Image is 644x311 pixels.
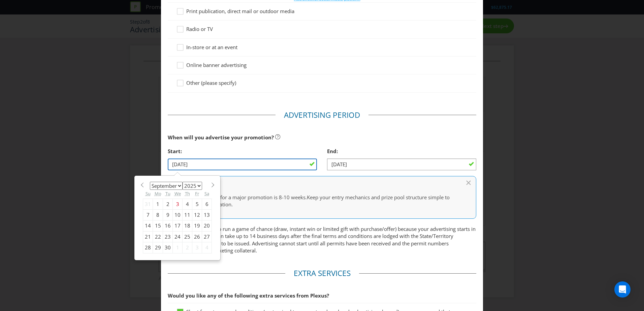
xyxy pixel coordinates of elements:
[327,144,476,158] div: End:
[183,220,192,231] div: 18
[192,220,202,231] div: 19
[143,220,153,231] div: 14
[143,199,153,209] div: 31
[155,191,161,197] abbr: Monday
[174,191,181,197] abbr: Wednesday
[195,191,199,197] abbr: Friday
[186,26,213,32] span: Radio or TV
[153,231,163,242] div: 22
[168,144,317,158] div: Start:
[153,199,163,209] div: 1
[173,231,183,242] div: 24
[146,191,151,197] abbr: Sunday
[163,199,173,209] div: 2
[173,199,183,209] div: 3
[173,242,183,253] div: 1
[165,191,170,197] abbr: Tuesday
[182,194,450,208] span: Keep your entry mechanics and prize pool structure simple to increase participation.
[163,242,173,253] div: 30
[163,231,173,242] div: 23
[163,209,173,220] div: 9
[173,220,183,231] div: 17
[276,110,368,120] legend: Advertising Period
[153,220,163,231] div: 15
[186,62,247,68] span: Online banner advertising
[143,242,153,253] div: 28
[202,231,212,242] div: 27
[183,209,192,220] div: 11
[183,199,192,209] div: 4
[173,209,183,220] div: 10
[202,220,212,231] div: 20
[168,134,274,141] span: When will you advertise your promotion?
[285,268,359,279] legend: Extra Services
[183,242,192,253] div: 2
[186,44,237,50] span: In-store or at an event
[168,292,329,299] span: Would you like any of the following extra services from Plexus?
[185,191,190,197] abbr: Thursday
[202,209,212,220] div: 13
[186,8,294,14] span: Print publication, direct mail or outdoor media
[192,199,202,209] div: 5
[186,79,236,86] span: Other (please specify)
[153,242,163,253] div: 29
[163,220,173,231] div: 16
[614,281,631,298] div: Open Intercom Messenger
[182,194,307,201] span: The ideal period for a major promotion is 8-10 weeks.
[204,191,209,197] abbr: Saturday
[143,231,153,242] div: 21
[202,242,212,253] div: 4
[143,209,153,220] div: 7
[192,242,202,253] div: 3
[153,209,163,220] div: 8
[192,209,202,220] div: 12
[168,226,476,254] p: You may not be able to run a game of chance (draw, instant win or limited gift with purchase/offe...
[192,231,202,242] div: 26
[183,231,192,242] div: 25
[202,199,212,209] div: 6
[327,159,476,170] input: DD/MM/YY
[168,159,317,170] input: DD/MM/YY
